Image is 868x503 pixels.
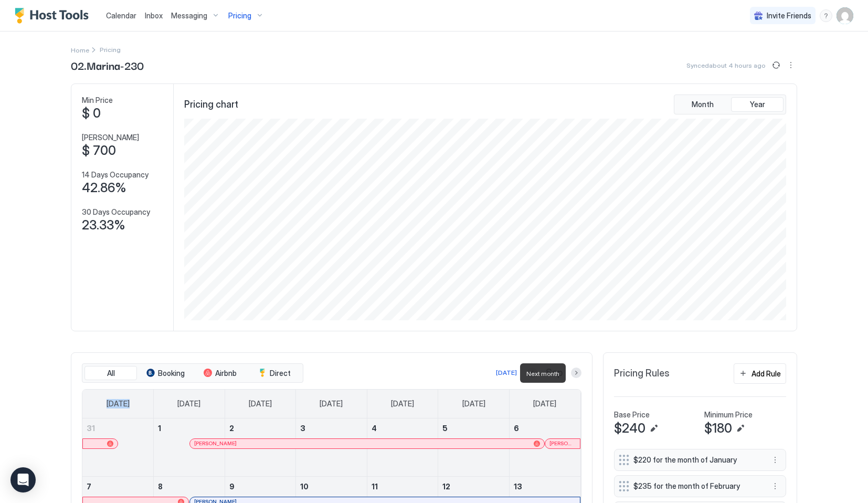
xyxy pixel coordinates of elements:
span: $ 700 [82,143,116,159]
button: Direct [248,366,301,381]
a: Sunday [96,390,140,418]
div: menu [769,480,781,492]
a: Wednesday [309,390,353,418]
span: 10 [300,482,309,491]
span: 23.33% [82,217,125,233]
span: Synced about 4 hours ago [686,61,766,69]
span: [DATE] [177,399,200,408]
button: Airbnb [194,366,246,381]
div: menu [785,59,797,71]
span: 12 [442,482,450,491]
span: 11 [372,482,378,491]
span: Inbox [145,11,163,20]
span: [DATE] [320,399,343,408]
button: [DATE] [494,366,518,379]
div: Add Rule [751,368,781,379]
div: [DATE] [496,368,517,378]
span: 8 [158,482,163,491]
span: Messaging [171,11,207,20]
span: Calendar [106,11,136,20]
span: [PERSON_NAME] [549,440,576,447]
span: 5 [442,424,448,433]
a: Host Tools Logo [15,8,93,24]
button: Add Rule [734,363,786,384]
a: September 6, 2025 [510,418,580,438]
span: Month [692,100,714,109]
span: 14 Days Occupancy [82,170,149,180]
span: Booking [158,369,185,378]
a: September 9, 2025 [225,477,296,496]
span: 4 [372,424,377,433]
span: Invite Friends [767,11,811,20]
div: User profile [837,7,853,24]
a: Monday [167,390,211,418]
span: $220 for the month of January [633,455,758,465]
span: All [107,369,115,378]
a: September 1, 2025 [154,418,225,438]
a: September 11, 2025 [367,477,438,496]
div: menu [769,454,781,466]
button: Edit [648,422,660,435]
button: Next month [571,368,581,378]
span: Minimum Price [704,410,753,420]
td: September 3, 2025 [296,418,367,477]
a: September 8, 2025 [154,477,225,496]
button: Month [676,97,729,112]
button: Year [731,97,784,112]
div: Open Intercom Messenger [10,467,36,492]
span: 30 Days Occupancy [82,207,150,217]
a: September 5, 2025 [438,418,509,438]
td: September 6, 2025 [509,418,580,477]
a: August 31, 2025 [82,418,153,438]
div: [PERSON_NAME] [194,440,540,447]
span: 02.Marina-230 [71,57,144,73]
td: August 31, 2025 [82,418,154,477]
a: September 4, 2025 [367,418,438,438]
span: 9 [229,482,235,491]
span: 1 [158,424,161,433]
span: $ 0 [82,106,101,121]
td: September 4, 2025 [367,418,438,477]
span: [DATE] [462,399,485,408]
span: [DATE] [391,399,414,408]
div: tab-group [674,95,786,114]
span: $180 [704,421,732,436]
a: Friday [452,390,496,418]
a: Tuesday [238,390,282,418]
a: Thursday [380,390,425,418]
div: tab-group [82,363,303,383]
a: Calendar [106,10,136,21]
span: 3 [300,424,305,433]
td: September 1, 2025 [154,418,225,477]
a: September 2, 2025 [225,418,296,438]
span: Breadcrumb [100,46,121,54]
span: 13 [514,482,522,491]
span: Airbnb [215,369,237,378]
a: Home [71,44,89,55]
button: Booking [139,366,192,381]
button: All [84,366,137,381]
span: 42.86% [82,180,126,196]
td: September 2, 2025 [225,418,296,477]
span: 6 [514,424,519,433]
span: $240 [614,421,645,436]
span: Pricing chart [184,99,238,111]
button: Edit [734,422,747,435]
span: [PERSON_NAME] [82,133,139,142]
span: [DATE] [107,399,130,408]
span: [PERSON_NAME] [194,440,237,447]
span: [DATE] [249,399,272,408]
span: Pricing [228,11,251,20]
span: 2 [229,424,234,433]
div: Breadcrumb [71,44,89,55]
span: $235 for the month of February [633,481,758,491]
a: September 3, 2025 [296,418,367,438]
span: Pricing Rules [614,368,670,380]
span: Direct [270,369,291,378]
span: [DATE] [533,399,556,408]
a: Inbox [145,10,163,21]
span: 31 [87,424,95,433]
a: Saturday [523,390,567,418]
a: September 12, 2025 [438,477,509,496]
